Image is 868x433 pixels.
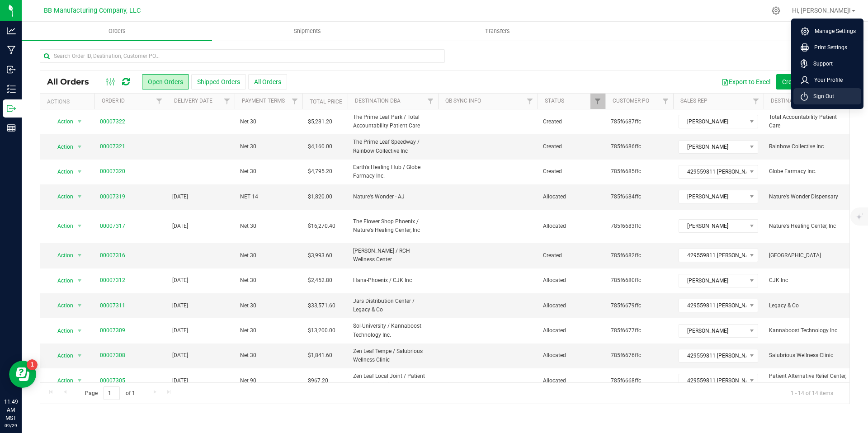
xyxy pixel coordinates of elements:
span: Kannaboost Technology Inc. [769,326,849,335]
span: Nature's Wonder - AJ [353,193,433,201]
span: $4,160.00 [308,142,332,151]
span: 785f6684ffc [611,193,668,201]
a: 00007320 [100,167,125,176]
span: Net 90 [240,377,297,385]
span: select [74,274,85,287]
span: 785f6686ffc [611,142,668,151]
a: Orders [22,22,212,41]
a: QB Sync Info [445,98,481,104]
a: Order ID [102,98,125,104]
span: Manage Settings [809,27,856,36]
a: Status [545,98,564,104]
span: Action [49,274,74,287]
inline-svg: Analytics [7,26,16,35]
span: $967.20 [308,377,328,385]
span: NET 14 [240,193,297,201]
span: Allocated [543,377,600,385]
a: Delivery Date [174,98,212,104]
span: Hana-Phoenix / CJK Inc [353,276,433,285]
span: [DATE] [172,222,188,231]
a: 00007312 [100,276,125,285]
span: select [74,190,85,203]
span: BB Manufacturing Company, LLC [44,7,141,14]
a: Support [801,59,858,68]
span: Net 30 [240,351,297,360]
span: Net 30 [240,118,297,126]
span: Action [49,374,74,387]
span: Globe Farmacy Inc. [769,167,849,176]
div: Actions [47,99,91,105]
span: 785f6682ffc [611,251,668,260]
span: $16,270.40 [308,222,335,231]
span: $2,452.80 [308,276,332,285]
span: Nature's Healing Center, Inc [769,222,849,231]
span: Transfers [473,27,522,35]
button: All Orders [248,74,287,89]
span: 429559811 [PERSON_NAME] [679,249,746,262]
span: 785f6685ffc [611,167,668,176]
span: [DATE] [172,377,188,385]
a: Filter [220,94,235,109]
span: 785f6677ffc [611,326,668,335]
input: Search Order ID, Destination, Customer PO... [40,49,445,63]
a: Filter [152,94,167,109]
span: Jars Distribution Center / Legacy & Co [353,297,433,314]
inline-svg: Reports [7,123,16,132]
span: Allocated [543,276,600,285]
button: Export to Excel [716,74,776,89]
span: Patient Alternative Relief Center, LLC [769,372,849,389]
span: [PERSON_NAME] [679,190,746,203]
span: $13,200.00 [308,326,335,335]
iframe: Resource center [9,361,36,388]
span: The Flower Shop Phoenix / Nature's Healing Center, Inc [353,217,433,235]
a: 00007309 [100,326,125,335]
span: All Orders [47,77,98,87]
div: Manage settings [770,6,782,15]
span: $1,820.00 [308,193,332,201]
span: Sign Out [808,92,834,101]
a: Payment Terms [242,98,285,104]
a: Sales Rep [680,98,708,104]
span: Support [808,59,833,68]
span: Allocated [543,193,600,201]
inline-svg: Inventory [7,85,16,94]
span: Net 30 [240,326,297,335]
span: $4,795.20 [308,167,332,176]
span: select [74,220,85,232]
span: Zen Leaf Local Joint / Patient Alternative Relief Center, LLC [353,372,433,389]
span: Orders [96,27,138,35]
span: select [74,141,85,153]
a: Destination [771,98,805,104]
span: Legacy & Co [769,301,849,310]
span: select [74,249,85,262]
a: 00007322 [100,118,125,126]
span: Net 30 [240,222,297,231]
span: Net 30 [240,167,297,176]
span: Created [543,251,600,260]
p: 09/29 [4,422,18,429]
span: Hi, [PERSON_NAME]! [792,7,851,14]
span: Net 30 [240,301,297,310]
a: 00007317 [100,222,125,231]
span: select [74,115,85,128]
span: The Prime Leaf Speedway / Rainbow Collective Inc [353,138,433,155]
span: $3,993.60 [308,251,332,260]
a: Filter [523,94,538,109]
a: 00007321 [100,142,125,151]
span: Allocated [543,222,600,231]
span: Net 30 [240,142,297,151]
span: select [74,165,85,178]
span: select [74,325,85,337]
span: Net 30 [240,251,297,260]
span: 1 - 14 of 14 items [783,386,840,400]
span: Created [543,118,600,126]
span: 785f6687ffc [611,118,668,126]
span: [DATE] [172,301,188,310]
a: Total Price [310,99,342,105]
span: Action [49,325,74,337]
a: 00007311 [100,301,125,310]
span: CJK Inc [769,276,849,285]
a: 00007319 [100,193,125,201]
span: Rainbow Collective Inc [769,142,849,151]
